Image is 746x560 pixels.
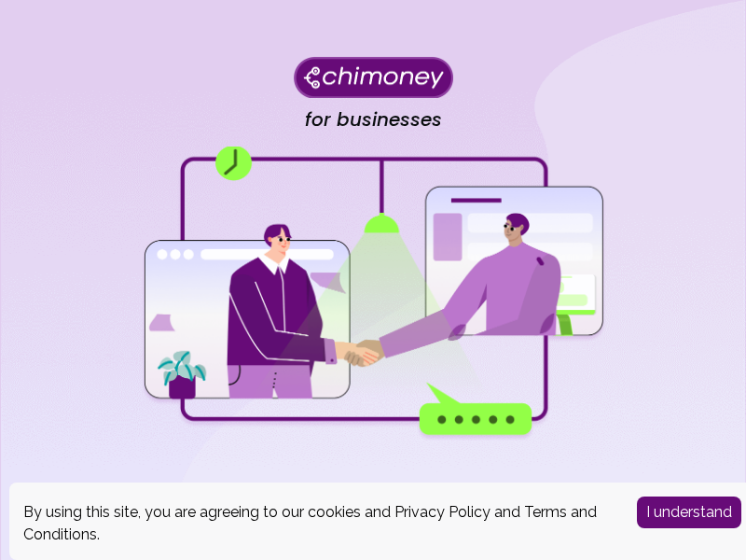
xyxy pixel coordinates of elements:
button: Accept cookies [637,497,741,528]
div: By using this site, you are agreeing to our cookies and and . [23,501,609,546]
a: Privacy Policy [394,503,490,521]
img: for businesses [140,147,606,441]
img: Chimoney for businesses [294,56,453,98]
h4: for businesses [305,108,442,132]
